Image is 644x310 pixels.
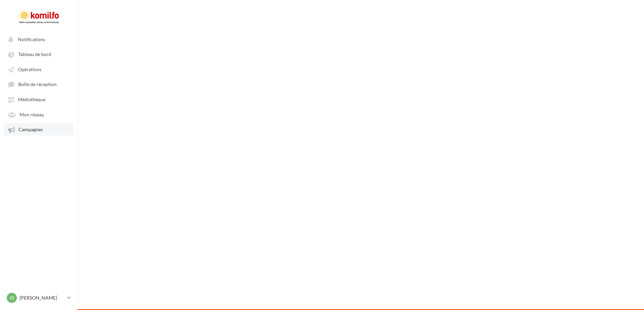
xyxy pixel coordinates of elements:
a: Campagnes [4,123,74,135]
a: O [PERSON_NAME] [5,291,72,304]
span: Médiathèque [18,97,46,103]
button: Notifications [4,33,71,45]
a: Opérations [4,63,74,75]
a: Médiathèque [4,93,74,105]
span: Mon réseau [20,112,44,117]
a: Mon réseau [4,108,74,120]
span: Tableau de bord [18,52,51,57]
span: Notifications [18,36,45,42]
span: O [10,294,14,301]
a: Tableau de bord [4,48,74,60]
span: Boîte de réception [18,82,57,87]
span: Opérations [18,66,41,72]
p: [PERSON_NAME] [20,294,64,301]
span: Campagnes [19,127,43,133]
a: Boîte de réception [4,78,74,90]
